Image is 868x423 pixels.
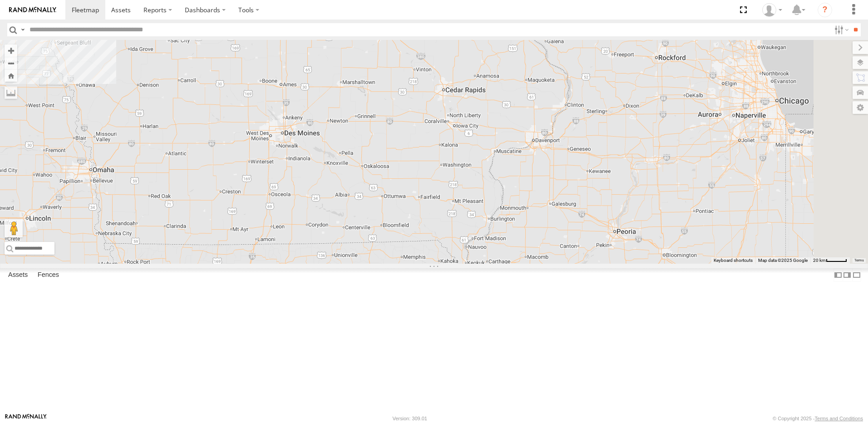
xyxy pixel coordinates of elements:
label: Search Query [19,23,26,36]
label: Measure [5,86,17,99]
a: Terms and Conditions [815,416,863,421]
a: Terms (opens in new tab) [854,259,864,262]
div: Eric Boock [759,3,785,17]
i: ? [818,3,832,17]
label: Map Settings [853,101,868,114]
img: rand-logo.svg [9,7,56,13]
label: Dock Summary Table to the Left [833,268,843,281]
button: Drag Pegman onto the map to open Street View [5,219,23,237]
div: Version: 309.01 [393,416,427,421]
div: © Copyright 2025 - [773,416,863,421]
button: Zoom in [5,44,17,57]
label: Assets [4,269,32,281]
label: Hide Summary Table [852,268,861,281]
a: Visit our Website [5,414,47,423]
button: Zoom Home [5,69,17,82]
button: Keyboard shortcuts [714,257,753,264]
button: Map scale: 20 km per 43 pixels [810,257,850,264]
label: Dock Summary Table to the Right [843,268,852,281]
button: Zoom out [5,57,17,69]
label: Search Filter Options [831,23,850,36]
span: 20 km [813,258,826,263]
label: Fences [33,269,64,281]
span: Map data ©2025 Google [758,258,808,263]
